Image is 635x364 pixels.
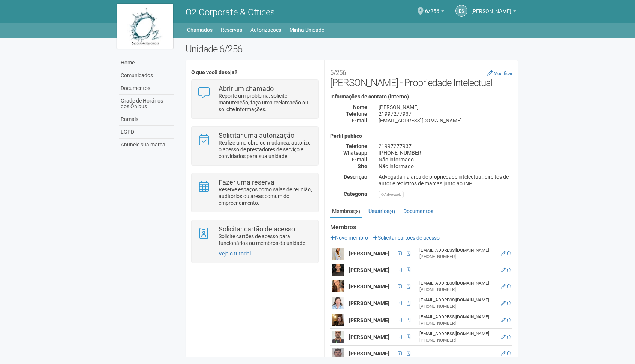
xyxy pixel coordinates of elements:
img: user.png [332,331,344,343]
a: Editar membro [501,251,506,256]
a: ES [455,5,467,17]
a: Documentos [119,82,174,95]
a: Usuários(4) [367,206,397,217]
small: 6/256 [330,69,346,76]
strong: Fazer uma reserva [219,178,274,186]
div: [PHONE_NUMBER] [419,337,496,343]
div: Não informado [373,156,518,163]
a: Chamados [187,25,213,35]
a: Fazer uma reserva Reserve espaços como salas de reunião, auditórios ou áreas comum do empreendime... [197,179,312,206]
a: Editar membro [501,267,506,273]
div: [EMAIL_ADDRESS][DOMAIN_NAME] [419,297,496,303]
small: (4) [389,209,395,214]
strong: [PERSON_NAME] [349,300,389,306]
a: Editar membro [501,334,506,340]
a: Excluir membro [507,284,511,289]
a: Home [119,57,174,69]
a: Membros(8) [330,206,362,218]
a: Editar membro [501,284,506,289]
small: (8) [355,209,360,214]
a: Novo membro [330,235,368,241]
img: user.png [332,297,344,309]
h4: Informações de contato (interno) [330,94,512,100]
a: Solicitar cartões de acesso [373,235,440,241]
a: Editar membro [501,318,506,323]
strong: Descrição [344,174,367,180]
strong: Site [358,163,367,169]
div: 21997277937 [373,110,518,117]
a: LGPD [119,126,174,139]
img: user.png [332,314,344,326]
img: user.png [332,264,344,276]
a: Veja o tutorial [219,251,251,257]
strong: Whatsapp [343,150,367,156]
div: [EMAIL_ADDRESS][DOMAIN_NAME] [373,117,518,124]
strong: E-mail [352,157,367,163]
a: Editar membro [501,301,506,306]
div: Não informado [373,163,518,170]
div: [PHONE_NUMBER] [419,286,496,293]
div: [PHONE_NUMBER] [373,149,518,156]
div: [PHONE_NUMBER] [419,303,496,310]
strong: Nome [353,104,367,110]
div: [PERSON_NAME] [373,104,518,110]
strong: Solicitar cartão de acesso [219,225,295,233]
img: user.png [332,280,344,292]
a: [PERSON_NAME] [471,9,516,15]
div: [EMAIL_ADDRESS][DOMAIN_NAME] [419,331,496,337]
strong: [PERSON_NAME] [349,317,389,323]
h2: [PERSON_NAME] - Propriedade Intelectual [330,66,512,88]
div: [EMAIL_ADDRESS][DOMAIN_NAME] [419,280,496,286]
a: Excluir membro [507,301,511,306]
span: Eliza Seoud Gonçalves [471,1,511,14]
a: Solicitar cartão de acesso Solicite cartões de acesso para funcionários ou membros da unidade. [197,226,312,246]
div: [EMAIL_ADDRESS][DOMAIN_NAME] [419,314,496,320]
div: [PHONE_NUMBER] [419,320,496,327]
small: Modificar [494,71,512,76]
div: Advogada na area de propriedade intelectual, direitos de autor e registros de marcas junto ao INPI. [373,173,518,187]
strong: Categoria [344,191,367,197]
img: user.png [332,248,344,260]
a: Documentos [401,206,435,217]
strong: [PERSON_NAME] [349,267,389,273]
a: Anuncie sua marca [119,139,174,151]
a: Ramais [119,113,174,126]
p: Solicite cartões de acesso para funcionários ou membros da unidade. [219,233,313,246]
strong: [PERSON_NAME] [349,334,389,340]
strong: Telefone [346,143,367,149]
strong: Abrir um chamado [219,85,274,92]
strong: E-mail [352,118,367,124]
a: Solicitar uma autorização Realize uma obra ou mudança, autorize o acesso de prestadores de serviç... [197,132,312,160]
a: Excluir membro [507,318,511,323]
div: 21997277937 [373,143,518,149]
a: Excluir membro [507,267,511,273]
strong: [PERSON_NAME] [349,283,389,289]
div: Advocacia [379,191,404,198]
p: Reserve espaços como salas de reunião, auditórios ou áreas comum do empreendimento. [219,186,313,206]
a: Comunicados [119,69,174,82]
strong: Membros [330,224,512,231]
strong: [PERSON_NAME] [349,351,389,357]
a: Excluir membro [507,334,511,340]
strong: Solicitar uma autorização [219,131,294,139]
a: Minha Unidade [289,25,324,35]
a: Excluir membro [507,351,511,356]
a: Modificar [487,70,512,76]
a: Grade de Horários dos Ônibus [119,95,174,113]
div: [PHONE_NUMBER] [419,254,496,260]
span: 6/256 [425,1,439,14]
span: O2 Corporate & Offices [186,7,275,18]
h4: Perfil público [330,133,512,139]
img: user.png [332,348,344,360]
a: Autorizações [250,25,281,35]
a: Reservas [221,25,242,35]
p: Reporte um problema, solicite manutenção, faça uma reclamação ou solicite informações. [219,92,313,113]
a: 6/256 [425,9,444,15]
img: logo.jpg [117,4,173,49]
strong: Telefone [346,111,367,117]
a: Editar membro [501,351,506,356]
a: Excluir membro [507,251,511,256]
h2: Unidade 6/256 [186,43,518,55]
h4: O que você deseja? [191,70,318,75]
p: Realize uma obra ou mudança, autorize o acesso de prestadores de serviço e convidados para sua un... [219,139,313,160]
